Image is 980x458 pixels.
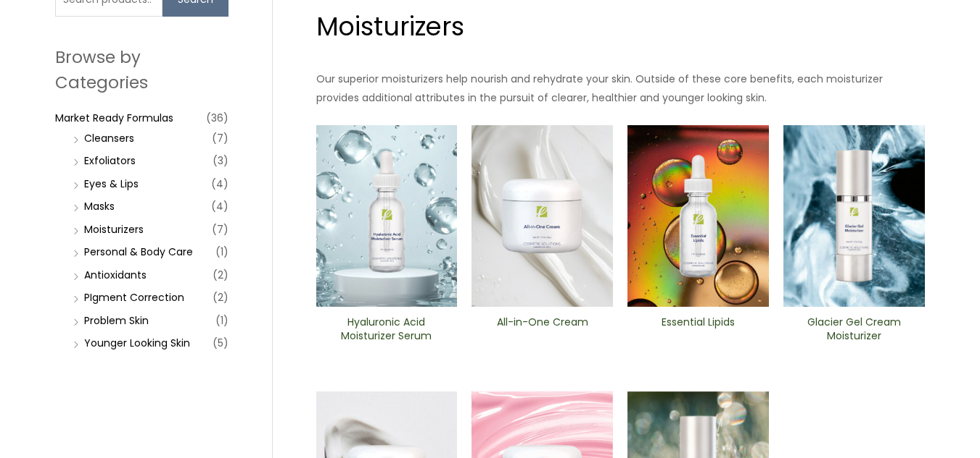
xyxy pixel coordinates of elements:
[328,315,445,343] h2: Hyaluronic Acid Moisturizer Serum
[215,242,228,262] span: (1)
[328,315,445,348] a: Hyaluronic Acid Moisturizer Serum
[627,125,769,308] img: Essential Lipids
[640,315,757,343] h2: Essential Lipids
[316,125,458,308] img: Hyaluronic moisturizer Serum
[484,315,601,348] a: All-in-One ​Cream
[84,268,147,282] a: Antioxidants
[212,128,228,148] span: (7)
[213,333,228,353] span: (5)
[84,290,184,305] a: PIgment Correction
[316,9,925,44] h1: Moisturizers
[213,150,228,171] span: (3)
[484,315,601,343] h2: All-in-One ​Cream
[84,222,144,237] a: Moisturizers
[84,199,115,213] a: Masks
[84,177,139,191] a: Eyes & Lips
[316,69,925,107] p: Our superior moisturizers help nourish and rehydrate your skin. Outside of these core benefits, e...
[211,174,228,194] span: (4)
[206,108,228,128] span: (36)
[215,310,228,331] span: (1)
[84,313,149,328] a: Problem Skin
[55,45,228,94] h2: Browse by Categories
[211,196,228,216] span: (4)
[213,287,228,308] span: (2)
[796,315,913,343] h2: Glacier Gel Cream Moisturizer
[84,131,134,145] a: Cleansers
[796,315,913,348] a: Glacier Gel Cream Moisturizer
[472,125,613,308] img: All In One Cream
[84,153,136,168] a: Exfoliators
[783,125,925,308] img: Glacier Gel Moisturizer
[84,336,190,350] a: Younger Looking Skin
[55,111,173,125] a: Market Ready Formulas
[84,245,193,259] a: Personal & Body Care
[640,315,757,348] a: Essential Lipids
[213,265,228,285] span: (2)
[212,219,228,239] span: (7)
